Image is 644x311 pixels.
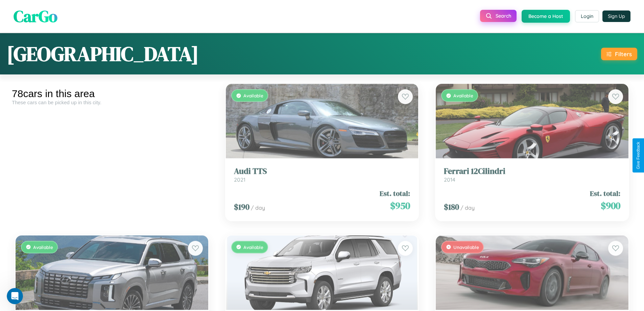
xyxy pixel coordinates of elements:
iframe: Intercom live chat [7,288,23,304]
button: Filters [601,48,637,60]
span: $ 180 [444,199,459,210]
span: Available [453,91,473,96]
span: Available [243,242,263,248]
button: Search [480,10,517,22]
a: Ferrari 12Cilindri2014 [444,164,620,181]
span: Available [243,91,263,96]
button: Sign Up [602,10,630,22]
h3: Audi TTS [234,164,410,174]
a: Audi TTS2021 [234,164,410,181]
span: Search [496,13,511,19]
span: $ 900 [601,197,620,210]
span: / day [251,202,265,209]
span: Est. total: [590,186,620,196]
div: 78 cars in this area [12,88,212,99]
span: / day [460,202,475,209]
span: $ 190 [234,199,249,210]
span: 2021 [234,174,245,181]
h3: Ferrari 12Cilindri [444,164,620,174]
span: Unavailable [453,242,479,248]
span: CarGo [14,5,57,27]
button: Login [575,10,599,22]
span: Available [33,242,53,248]
button: Become a Host [522,10,570,23]
div: Filters [615,50,632,58]
span: $ 950 [390,197,410,210]
h1: [GEOGRAPHIC_DATA] [7,40,199,68]
div: These cars can be picked up in this city. [12,99,212,105]
span: Est. total: [380,186,410,196]
span: 2014 [444,174,455,181]
div: Give Feedback [636,142,641,169]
